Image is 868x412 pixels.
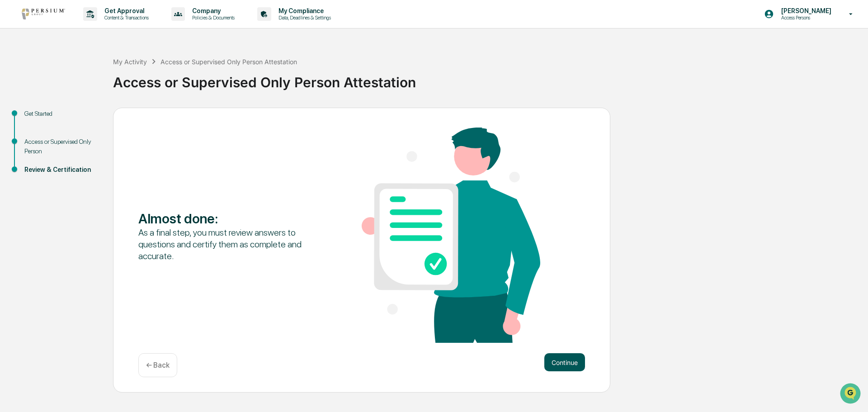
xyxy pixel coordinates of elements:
[31,78,114,85] div: We're available if you need us!
[160,58,297,66] div: Access or Supervised Only Person Attestation
[24,137,99,156] div: Access or Supervised Only Person
[5,110,62,127] a: 🖐️Preclearance
[271,7,335,14] p: My Compliance
[90,153,109,160] span: Pylon
[138,210,317,227] div: Almost done :
[97,7,153,14] p: Get Approval
[138,227,317,262] div: As a final step, you must review answers to questions and certify them as complete and accurate.
[62,110,116,127] a: 🗄️Attestations
[22,9,65,19] img: logo
[185,7,239,14] p: Company
[9,132,16,139] div: 🔎
[271,14,335,21] p: Data, Deadlines & Settings
[24,165,99,175] div: Review & Certification
[18,114,58,123] span: Preclearance
[154,72,165,83] button: Start new chat
[113,58,147,66] div: My Activity
[97,14,153,21] p: Content & Transactions
[5,128,61,144] a: 🔎Data Lookup
[146,361,170,369] p: ← Back
[9,115,16,122] div: 🖐️
[774,14,836,21] p: Access Persons
[9,19,165,33] p: How can we help?
[66,115,73,122] div: 🗄️
[9,69,25,85] img: 1746055101610-c473b297-6a78-478c-a979-82029cc54cd1
[774,7,836,14] p: [PERSON_NAME]
[18,131,57,140] span: Data Lookup
[362,128,540,343] img: Almost done
[113,67,863,90] div: Access or Supervised Only Person Attestation
[64,153,109,160] a: Powered byPylon
[75,114,112,123] span: Attestations
[839,382,863,407] iframe: Open customer support
[185,14,239,21] p: Policies & Documents
[24,109,99,118] div: Get Started
[544,353,585,371] button: Continue
[31,69,148,78] div: Start new chat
